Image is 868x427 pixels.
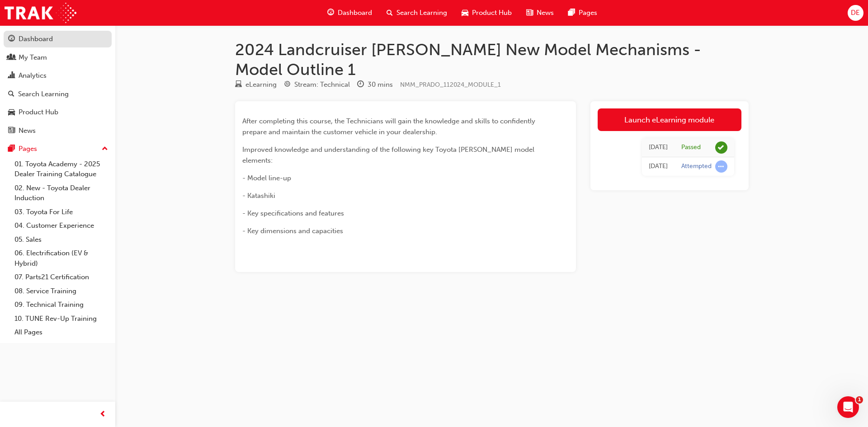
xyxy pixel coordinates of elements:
[4,29,112,141] button: DashboardMy TeamAnalyticsSearch LearningProduct HubNews
[396,8,447,18] span: Search Learning
[11,157,112,181] a: 01. Toyota Academy - 2025 Dealer Training Catalogue
[18,89,69,99] div: Search Learning
[4,141,112,157] button: Pages
[5,3,76,23] img: Trak
[19,70,47,81] div: Analytics
[11,233,112,247] a: 05. Sales
[242,145,536,164] span: Improved knowledge and understanding of the following key Toyota [PERSON_NAME] model elements:
[715,160,727,173] span: learningRecordVerb_ATTEMPT-icon
[242,174,291,182] span: - Model line-up
[649,161,668,172] div: Sat Aug 16 2025 13:41:57 GMT+1000 (Australian Eastern Standard Time)
[8,127,15,135] span: news-icon
[8,108,15,117] span: car-icon
[681,143,701,152] div: Passed
[4,31,112,47] a: Dashboard
[320,4,379,22] a: guage-iconDashboard
[102,143,108,155] span: up-icon
[856,396,863,404] span: 1
[11,181,112,205] a: 02. New - Toyota Dealer Induction
[11,246,112,270] a: 06. Electrification (EV & Hybrid)
[561,4,604,22] a: pages-iconPages
[242,209,344,217] span: - Key specifications and features
[284,81,291,89] span: target-icon
[8,145,15,153] span: pages-icon
[11,298,112,312] a: 09. Technical Training
[379,4,454,22] a: search-iconSearch Learning
[284,79,350,90] div: Stream
[11,205,112,219] a: 03. Toyota For Life
[454,4,519,22] a: car-iconProduct Hub
[4,49,112,66] a: My Team
[19,144,37,154] div: Pages
[837,396,859,418] iframe: Intercom live chat
[579,8,597,18] span: Pages
[8,35,15,43] span: guage-icon
[242,117,537,136] span: After completing this course, the Technicians will gain the knowledge and skills to confidently p...
[327,7,334,19] span: guage-icon
[11,284,112,298] a: 08. Service Training
[357,79,393,90] div: Duration
[400,81,501,89] span: Learning resource code
[4,122,112,139] a: News
[4,86,112,103] a: Search Learning
[519,4,561,22] a: news-iconNews
[649,142,668,153] div: Fri Sep 26 2025 14:16:49 GMT+1000 (Australian Eastern Standard Time)
[99,409,106,420] span: prev-icon
[681,162,712,171] div: Attempted
[851,8,860,18] span: DE
[19,107,58,117] div: Product Hub
[242,192,275,200] span: - Katashiki
[11,312,112,326] a: 10. TUNE Rev-Up Training
[4,67,112,84] a: Analytics
[387,7,393,19] span: search-icon
[242,227,343,235] span: - Key dimensions and capacities
[19,34,53,44] div: Dashboard
[715,141,727,154] span: learningRecordVerb_PASS-icon
[4,104,112,121] a: Product Hub
[19,126,36,136] div: News
[8,90,14,99] span: search-icon
[526,7,533,19] span: news-icon
[235,79,277,90] div: Type
[11,270,112,284] a: 07. Parts21 Certification
[294,80,350,90] div: Stream: Technical
[357,81,364,89] span: clock-icon
[8,54,15,62] span: people-icon
[19,52,47,63] div: My Team
[537,8,554,18] span: News
[8,72,15,80] span: chart-icon
[235,40,749,79] h1: 2024 Landcruiser [PERSON_NAME] New Model Mechanisms - Model Outline 1
[235,81,242,89] span: learningResourceType_ELEARNING-icon
[11,325,112,339] a: All Pages
[472,8,512,18] span: Product Hub
[338,8,372,18] span: Dashboard
[598,108,741,131] a: Launch eLearning module
[368,80,393,90] div: 30 mins
[462,7,468,19] span: car-icon
[11,219,112,233] a: 04. Customer Experience
[848,5,863,21] button: DE
[245,80,277,90] div: eLearning
[568,7,575,19] span: pages-icon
